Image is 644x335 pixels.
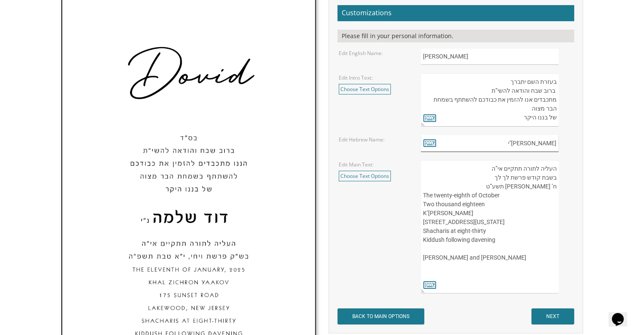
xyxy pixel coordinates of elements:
iframe: chat widget [608,301,636,327]
label: Edit Hebrew Name: [339,136,384,143]
a: Choose Text Options [339,84,391,94]
label: Edit English Name: [339,50,383,57]
label: Edit Intro Text: [339,74,373,81]
input: NEXT [531,308,574,324]
h2: Customizations [337,5,574,21]
textarea: העליה לתורה תתקיים אי”ה בשבת קודש פרשת לך לך ח’ [PERSON_NAME] תשע”ט The twenty-eighth of October ... [421,160,558,293]
textarea: בעזרת השם יתברך We would be honored to have you join us at the Seudas Bar Mitzvah of our dear son [421,73,558,127]
a: Choose Text Options [339,171,391,181]
input: BACK TO MAIN OPTIONS [337,308,424,324]
label: Edit Main Text: [339,161,373,168]
div: Please fill in your personal information. [337,30,574,42]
